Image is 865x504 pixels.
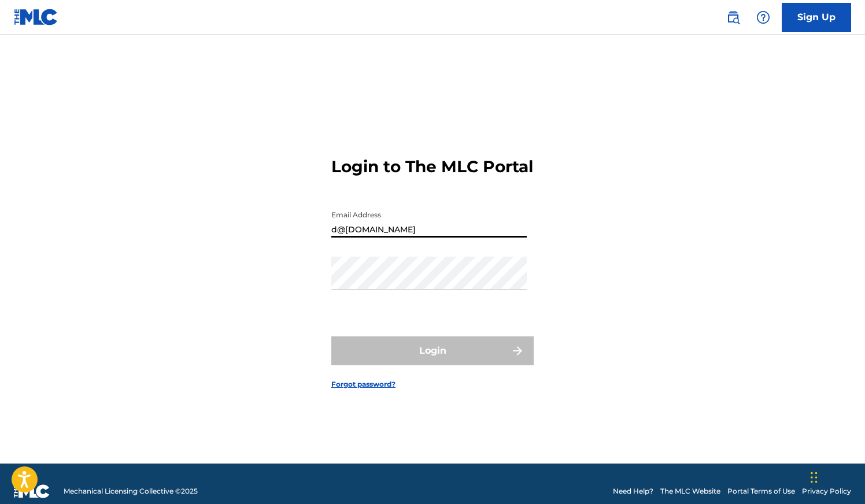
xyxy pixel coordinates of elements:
[660,486,720,496] a: The MLC Website
[726,10,740,24] img: search
[722,6,745,29] a: Public Search
[752,6,775,29] div: Help
[331,157,533,177] h3: Login to The MLC Portal
[331,379,395,390] a: Forgot password?
[811,460,818,495] div: Drag
[14,9,58,25] img: MLC Logo
[14,484,50,498] img: logo
[782,3,851,32] a: Sign Up
[756,10,770,24] img: help
[727,486,795,496] a: Portal Terms of Use
[613,486,653,496] a: Need Help?
[802,486,851,496] a: Privacy Policy
[807,449,865,504] iframe: Chat Widget
[64,486,198,496] span: Mechanical Licensing Collective © 2025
